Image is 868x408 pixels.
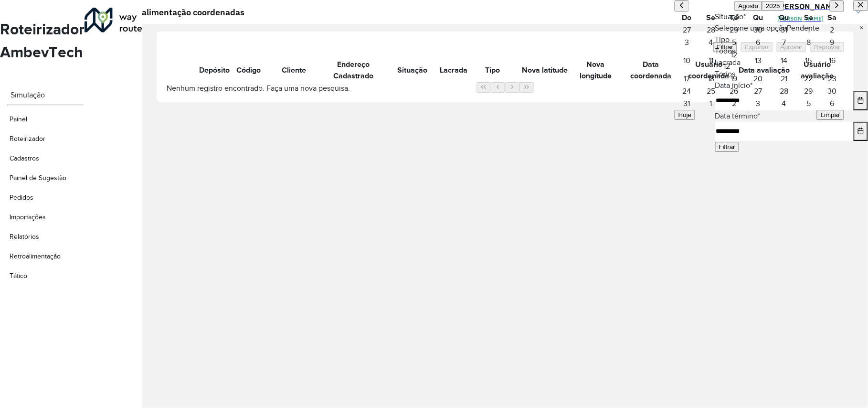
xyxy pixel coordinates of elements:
span: 29 [723,24,745,36]
td: 3 [745,97,771,110]
span: 1 [797,24,820,36]
td: 23 [821,73,844,85]
span: 5 [797,98,820,109]
td: 31 [771,24,797,36]
span: 31 [772,24,796,36]
td: 26 [723,85,745,97]
span: 25 [700,86,722,97]
td: 4 [699,36,723,49]
button: Choose Date [854,91,868,110]
button: Choose Year [762,1,784,11]
div: 12 [723,61,745,72]
button: Next Month [830,0,844,11]
td: 2 [821,24,844,36]
span: 11 [700,55,722,66]
span: 23 [821,73,844,85]
span: 26 [723,86,745,97]
td: 8 [797,36,820,49]
span: 16 [821,55,844,66]
td: 29 [797,85,820,97]
td: 22 [797,73,820,85]
td: 15 [797,49,820,73]
span: 21 [772,73,796,85]
td: 17 [675,73,699,85]
td: 29 [723,24,745,36]
span: Relatórios [10,232,39,242]
span: 3 [675,37,699,48]
span: 6 [746,37,771,48]
td: 19 [723,73,745,85]
span: 5 [723,37,745,48]
span: Painel [10,114,27,124]
td: 28 [699,24,723,36]
td: 31 [675,97,699,110]
span: 15 [797,55,820,66]
span: Pedidos [10,193,33,203]
td: 14 [771,49,797,73]
span: 20 [746,73,771,85]
td: 4 [771,97,797,110]
span: Qu [753,13,763,21]
span: 6 [821,98,844,109]
td: 9 [821,36,844,49]
span: 28 [772,86,796,97]
span: Clear all [860,22,868,34]
td: 7 [771,36,797,49]
th: Situação [389,58,436,82]
span: Qu [779,13,789,21]
button: Last Page [519,82,534,93]
span: 9 [821,37,844,48]
td: 1 [797,24,820,36]
h2: Retroalimentação coordenadas [110,6,244,19]
span: Sa [828,13,837,21]
td: 1 [699,97,723,110]
label: Simulação [11,91,45,99]
button: Choose Date [854,122,868,141]
td: 25 [699,85,723,97]
td: 16 [821,49,844,73]
button: Previous Page [491,82,505,93]
span: 17 [675,73,699,85]
th: Cliente [270,58,318,82]
span: Roteirizador [10,134,45,144]
span: Se [707,13,716,21]
td: 3 [675,36,699,49]
td: 27 [745,85,771,97]
td: 21 [771,73,797,85]
th: Lacrada [436,58,472,82]
span: 31 [675,98,699,109]
td: 10 [675,49,699,73]
td: 5 [723,36,745,49]
span: 22 [797,73,820,85]
button: First Page [476,82,491,93]
span: Cadastros [10,153,39,163]
td: Nenhum registro encontrado. Faça uma nova pesquisa. [166,82,350,95]
span: Hoje [678,111,691,118]
td: 13 [745,49,771,73]
th: Nova longitude [570,58,622,82]
span: Retroalimentação [10,251,61,261]
td: 30 [821,85,844,97]
span: 19 [723,73,745,85]
span: 8 [797,37,820,48]
td: 24 [675,85,699,97]
td: 6 [745,36,771,49]
span: 12 [723,49,745,61]
span: Painel de Sugestão [10,173,66,183]
button: Choose Month [735,1,762,11]
button: Hoje [675,110,695,120]
th: Código [227,58,270,82]
span: Se [804,13,813,21]
th: Endereço Cadastrado [318,58,389,82]
span: 4 [772,98,796,109]
td: 28 [771,85,797,97]
td: 18 [699,73,723,85]
span: 3 [746,98,771,109]
span: Tático [10,271,27,281]
td: 12 [723,49,745,73]
th: Nova latitude [521,58,570,82]
td: 11 [699,49,723,73]
span: 30 [821,86,844,97]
